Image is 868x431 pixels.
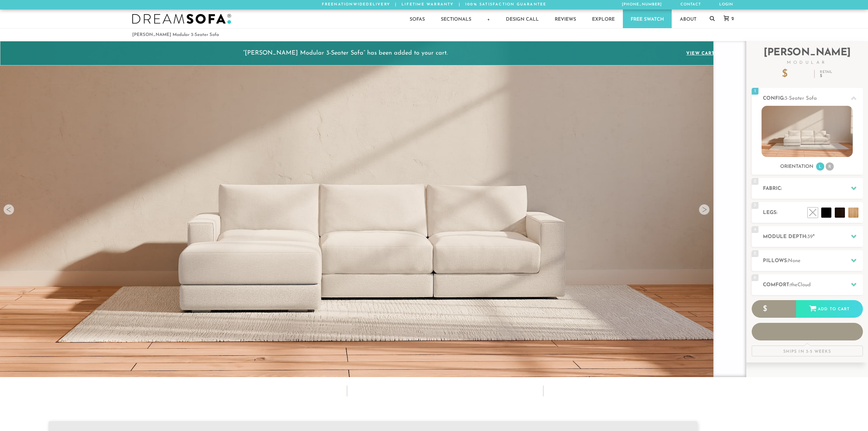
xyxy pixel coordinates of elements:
span: | [459,3,460,6]
div: Ships in 3-5 Weeks [752,346,863,356]
div: Add to Cart [796,300,863,318]
span: 2 [730,17,734,21]
a: + [479,9,498,28]
span: 39 [807,234,813,239]
span: Modular [752,61,863,65]
span: 5 [752,250,758,257]
span: the [790,282,797,288]
span: | [395,3,397,6]
h2: Pillows: [763,257,863,265]
a: Sectionals [433,9,479,28]
a: 2 [717,16,737,22]
a: Design Call [498,9,547,28]
a: Explore [584,9,623,28]
li: L [816,162,824,171]
a: Reviews [547,9,584,28]
span: Cloud [797,282,811,288]
h2: Legs: [763,209,863,217]
h2: Comfort: [763,281,863,289]
h3: Orientation [780,164,813,170]
p: Retail [820,71,832,78]
a: Sofas [402,9,433,28]
span: 2 [752,178,758,185]
img: landon-sofa-no_legs-no_pillows-1.jpg [762,106,853,157]
h2: Config: [763,95,863,102]
span: 3 [752,202,758,209]
em: $ [820,74,832,78]
li: R [826,162,834,171]
em: Nationwide [334,3,366,6]
h2: Module Depth: " [763,233,863,241]
span: 6 [752,274,758,281]
a: View cart [683,49,718,58]
a: About [672,9,704,28]
li: [PERSON_NAME] Modular 3-Seater Sofa [132,30,219,39]
h2: Fabric: [763,185,863,193]
span: 4 [752,226,758,233]
p: $ [782,69,809,79]
span: 3-Seater Sofa [785,96,817,101]
span: None [788,258,801,263]
span: 1 [752,88,758,95]
h2: [PERSON_NAME] [752,48,863,65]
img: DreamSofa - Inspired By Life, Designed By You [132,14,231,24]
a: Free Swatch [623,9,672,28]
